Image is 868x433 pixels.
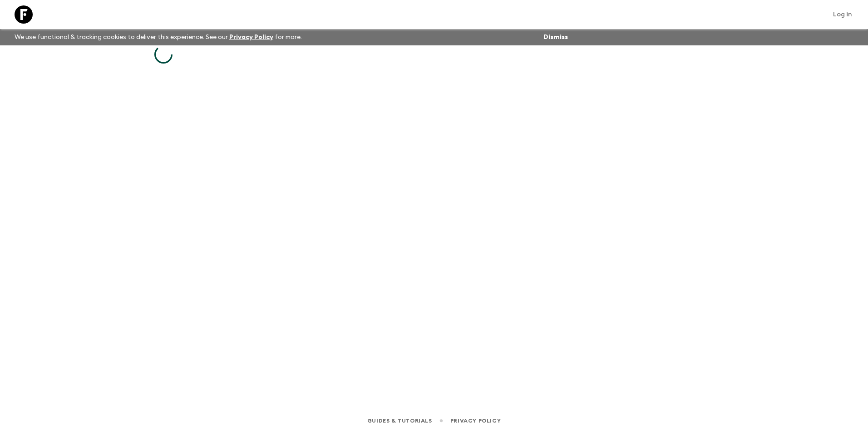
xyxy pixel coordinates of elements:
a: Privacy Policy [229,34,273,40]
a: Privacy Policy [450,416,501,426]
a: Log in [828,8,857,21]
button: Dismiss [541,31,570,44]
a: Guides & Tutorials [367,416,432,426]
p: We use functional & tracking cookies to deliver this experience. See our for more. [11,29,306,45]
